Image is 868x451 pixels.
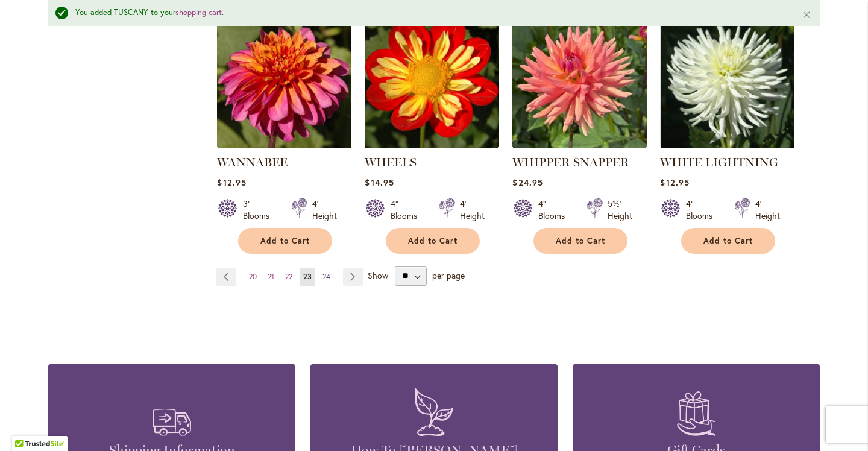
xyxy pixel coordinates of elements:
[391,198,424,222] div: 4" Blooms
[365,14,499,148] img: WHEELS
[432,269,465,280] span: per page
[265,268,277,286] a: 21
[217,177,246,188] span: $12.95
[660,155,778,169] a: WHITE LIGHTNING
[282,268,295,286] a: 22
[175,7,222,17] a: shopping cart
[268,272,274,281] span: 21
[243,198,277,222] div: 3" Blooms
[319,268,333,286] a: 24
[660,14,794,148] img: WHITE LIGHTNING
[246,268,260,286] a: 20
[538,198,572,222] div: 4" Blooms
[460,198,485,222] div: 4' Height
[365,155,417,169] a: WHEELS
[217,14,351,148] img: WANNABEE
[703,236,753,246] span: Add to Cart
[75,7,784,19] div: You added TUSCANY to your .
[217,155,288,169] a: WANNABEE
[660,139,794,151] a: WHITE LIGHTNING
[512,155,629,169] a: WHIPPER SNAPPER
[303,272,312,281] span: 23
[217,139,351,151] a: WANNABEE
[556,236,605,246] span: Add to Cart
[249,272,257,281] span: 20
[512,139,647,151] a: WHIPPER SNAPPER
[608,198,632,222] div: 5½' Height
[660,177,689,188] span: $12.95
[686,198,720,222] div: 4" Blooms
[408,236,458,246] span: Add to Cart
[533,228,627,254] button: Add to Cart
[312,198,337,222] div: 4' Height
[368,269,388,280] span: Show
[260,236,310,246] span: Add to Cart
[238,228,332,254] button: Add to Cart
[365,177,394,188] span: $14.95
[386,228,480,254] button: Add to Cart
[322,272,330,281] span: 24
[365,139,499,151] a: WHEELS
[512,14,647,148] img: WHIPPER SNAPPER
[681,228,775,254] button: Add to Cart
[285,272,292,281] span: 22
[512,177,542,188] span: $24.95
[9,408,43,442] iframe: Launch Accessibility Center
[755,198,780,222] div: 4' Height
